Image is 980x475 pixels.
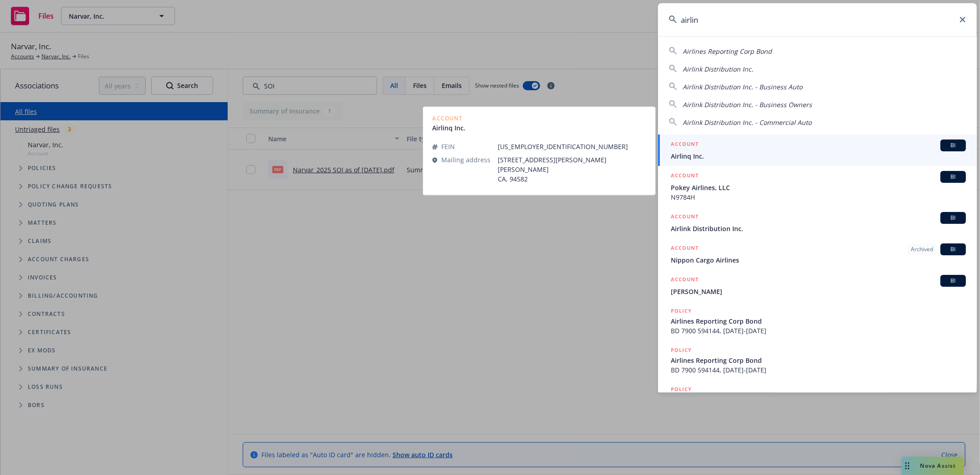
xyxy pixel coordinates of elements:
span: Airlines Reporting Corp Bond [671,316,966,326]
span: Airlinq Inc. [671,151,966,161]
span: Airlink Distribution Inc. - Business Owners [683,100,812,109]
span: N9784H [671,192,966,202]
h5: POLICY [671,306,692,315]
h5: ACCOUNT [671,243,699,254]
span: [PERSON_NAME] [671,287,966,296]
span: Archived [911,245,933,253]
h5: POLICY [671,346,692,355]
span: Airlink Distribution Inc. - Commercial Auto [683,118,812,127]
a: ACCOUNTBI[PERSON_NAME] [658,270,977,301]
span: Airlink Distribution Inc. [671,224,966,233]
h5: ACCOUNT [671,171,699,182]
a: POLICY [658,380,977,419]
h5: ACCOUNT [671,139,699,150]
span: Airlines Reporting Corp Bond [671,356,966,365]
a: ACCOUNTArchivedBINippon Cargo Airlines [658,238,977,270]
span: BI [944,214,962,222]
a: POLICYAirlines Reporting Corp BondBD 7900 594144, [DATE]-[DATE] [658,341,977,380]
span: Pokey Airlines, LLC [671,183,966,192]
a: ACCOUNTBIPokey Airlines, LLCN9784H [658,166,977,207]
a: POLICYAirlines Reporting Corp BondBD 7900 594144, [DATE]-[DATE] [658,301,977,341]
a: ACCOUNTBIAirlinq Inc. [658,134,977,166]
span: BI [944,141,962,150]
input: Search... [658,3,977,36]
span: BD 7900 594144, [DATE]-[DATE] [671,365,966,375]
span: BI [944,173,962,181]
span: BI [944,245,962,253]
span: Nippon Cargo Airlines [671,255,966,265]
span: BI [944,277,962,285]
h5: ACCOUNT [671,275,699,286]
span: BD 7900 594144, [DATE]-[DATE] [671,326,966,336]
span: Airlines Reporting Corp Bond [683,47,772,56]
a: ACCOUNTBIAirlink Distribution Inc. [658,207,977,238]
h5: POLICY [671,385,692,394]
span: Airlink Distribution Inc. [683,65,753,73]
span: Airlink Distribution Inc. - Business Auto [683,83,802,91]
h5: ACCOUNT [671,212,699,223]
